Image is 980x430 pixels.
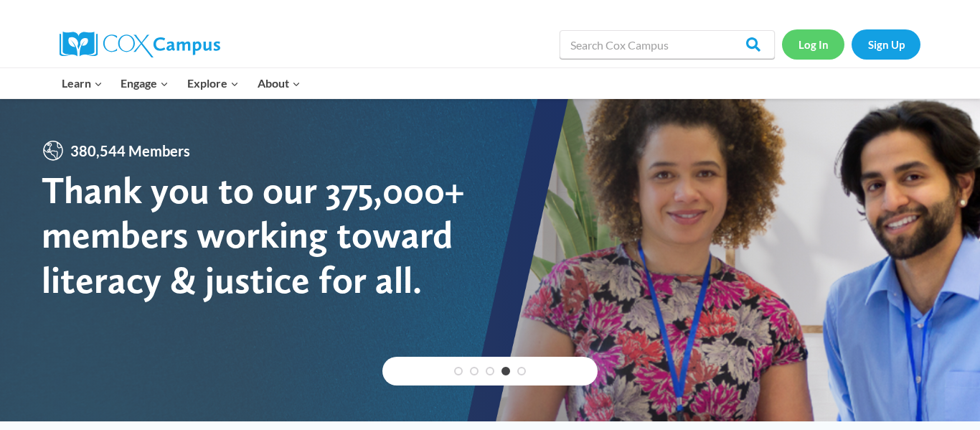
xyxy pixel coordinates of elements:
[454,367,463,375] a: 1
[782,29,920,59] nav: Secondary Navigation
[560,30,775,59] input: Search Cox Campus
[852,29,920,59] a: Sign Up
[112,68,179,98] button: Child menu of Engage
[60,32,220,57] img: Cox Campus
[52,68,112,98] button: Child menu of Learn
[486,367,494,375] a: 3
[470,367,479,375] a: 2
[52,68,309,98] nav: Primary Navigation
[42,168,490,302] div: Thank you to our 375,000+ members working toward literacy & justice for all.
[248,68,310,98] button: Child menu of About
[517,367,526,375] a: 5
[501,367,510,375] a: 4
[65,139,196,162] span: 380,544 Members
[178,68,248,98] button: Child menu of Explore
[782,29,844,59] a: Log In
